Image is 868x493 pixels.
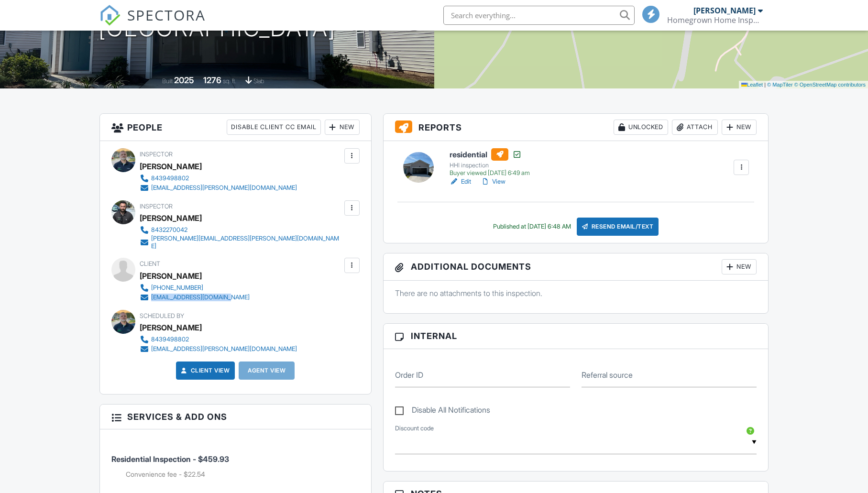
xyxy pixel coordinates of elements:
div: 8439498802 [151,336,189,343]
a: 8439498802 [140,174,297,183]
h6: residential [450,148,530,161]
li: Service: Residential Inspection [111,437,360,486]
div: [EMAIL_ADDRESS][PERSON_NAME][DOMAIN_NAME] [151,345,297,353]
h3: People [100,114,371,141]
a: [EMAIL_ADDRESS][PERSON_NAME][DOMAIN_NAME] [140,183,297,193]
a: 8439498802 [140,335,297,344]
h3: Internal [384,324,769,349]
a: View [481,177,505,186]
div: New [722,120,757,135]
div: [PERSON_NAME] [140,211,202,225]
div: New [722,259,757,274]
input: Search everything... [443,6,635,25]
a: © MapTiler [767,82,793,88]
div: [PHONE_NUMBER] [151,284,203,292]
div: [EMAIL_ADDRESS][DOMAIN_NAME] [151,294,250,301]
div: 1276 [203,75,221,85]
a: SPECTORA [99,13,206,33]
span: slab [253,77,264,85]
span: SPECTORA [127,5,206,25]
a: [EMAIL_ADDRESS][DOMAIN_NAME] [140,293,250,302]
a: [PHONE_NUMBER] [140,283,250,293]
li: Add on: Convenience fee [126,470,360,479]
a: residential HHI inspection Buyer viewed [DATE] 6:49 am [450,148,530,177]
p: There are no attachments to this inspection. [395,288,757,298]
span: Built [162,77,173,85]
a: Leaflet [741,82,763,88]
div: New [325,120,360,135]
h3: Reports [384,114,769,141]
div: [PERSON_NAME] [140,320,202,335]
a: © OpenStreetMap contributors [794,82,866,88]
h3: Additional Documents [384,253,769,281]
div: 8439498802 [151,175,189,182]
a: [EMAIL_ADDRESS][PERSON_NAME][DOMAIN_NAME] [140,344,297,354]
a: Client View [179,366,230,375]
span: Residential Inspection - $459.93 [111,454,229,464]
span: Client [140,260,160,267]
a: 8432270042 [140,225,342,235]
div: Buyer viewed [DATE] 6:49 am [450,169,530,177]
div: [EMAIL_ADDRESS][PERSON_NAME][DOMAIN_NAME] [151,184,297,192]
div: HHI inspection [450,162,530,169]
a: [PERSON_NAME][EMAIL_ADDRESS][PERSON_NAME][DOMAIN_NAME] [140,235,342,250]
div: Published at [DATE] 6:48 AM [493,223,571,230]
div: [PERSON_NAME] [693,6,756,15]
label: Disable All Notifications [395,405,490,417]
div: Disable Client CC Email [227,120,321,135]
div: [PERSON_NAME] [140,269,202,283]
div: Unlocked [614,120,668,135]
div: [PERSON_NAME] [140,159,202,174]
h3: Services & Add ons [100,405,371,429]
div: Attach [672,120,718,135]
div: 2025 [174,75,194,85]
label: Order ID [395,370,423,380]
span: Scheduled By [140,312,184,319]
span: Inspector [140,151,173,158]
div: 8432270042 [151,226,187,234]
div: Homegrown Home Inspection [667,15,763,25]
label: Discount code [395,424,434,433]
img: The Best Home Inspection Software - Spectora [99,5,121,26]
span: sq. ft. [223,77,236,85]
a: Edit [450,177,471,186]
div: Resend Email/Text [577,218,659,236]
span: | [764,82,766,88]
div: [PERSON_NAME][EMAIL_ADDRESS][PERSON_NAME][DOMAIN_NAME] [151,235,342,250]
span: Inspector [140,203,173,210]
label: Referral source [582,370,633,380]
